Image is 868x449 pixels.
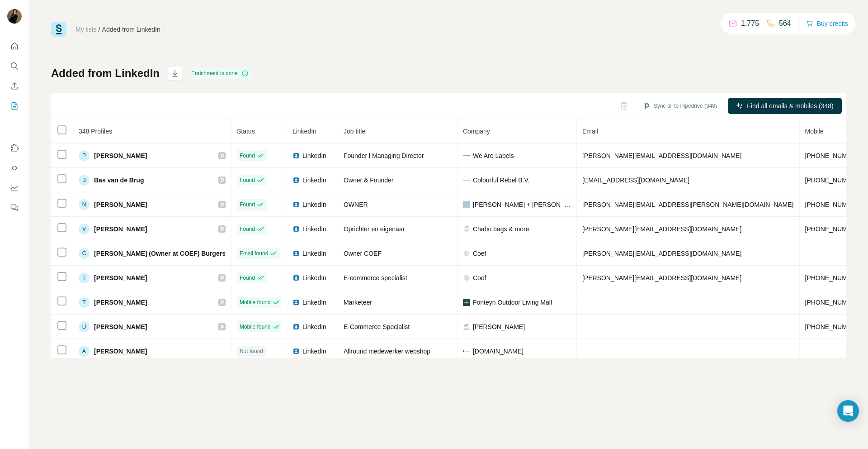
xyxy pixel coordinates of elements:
[302,322,326,331] span: LinkedIn
[302,347,326,356] span: LinkedIn
[292,299,300,306] img: LinkedIn logo
[79,175,90,186] div: B
[79,346,90,357] div: A
[302,176,326,185] span: LinkedIn
[473,224,529,234] span: Chabo bags & more
[473,151,514,160] span: We Are Labels
[94,298,147,307] span: [PERSON_NAME]
[344,152,424,159] span: Founder l Managing Director
[51,66,160,81] h1: Added from LinkedIn
[292,201,300,208] img: LinkedIn logo
[79,272,90,283] div: T
[344,250,382,257] span: Owner COEF
[582,225,741,233] span: [PERSON_NAME][EMAIL_ADDRESS][DOMAIN_NAME]
[75,26,97,33] a: My lists
[805,177,862,184] span: [PHONE_NUMBER]
[805,225,862,233] span: [PHONE_NUMBER]
[473,273,486,282] span: Coef
[79,150,90,161] div: P
[582,152,741,159] span: [PERSON_NAME][EMAIL_ADDRESS][DOMAIN_NAME]
[237,128,255,135] span: Status
[79,224,90,234] div: V
[7,78,22,94] button: Enrich CSV
[240,201,255,209] span: Found
[240,298,271,306] span: Mobile found
[344,323,410,330] span: E-Commerce Specialist
[292,177,300,184] img: LinkedIn logo
[94,151,147,160] span: [PERSON_NAME]
[747,101,833,110] span: Find all emails & mobiles (348)
[344,128,365,135] span: Job title
[302,224,326,234] span: LinkedIn
[240,347,263,355] span: Not found
[779,18,791,29] p: 564
[806,17,848,30] button: Buy credits
[292,128,316,135] span: LinkedIn
[582,274,741,282] span: [PERSON_NAME][EMAIL_ADDRESS][DOMAIN_NAME]
[473,322,525,331] span: [PERSON_NAME]
[582,201,794,208] span: [PERSON_NAME][EMAIL_ADDRESS][PERSON_NAME][DOMAIN_NAME]
[7,200,22,216] button: Feedback
[344,299,372,306] span: Marketeer
[7,38,22,54] button: Quick start
[302,249,326,258] span: LinkedIn
[463,201,470,208] img: company-logo
[240,225,255,233] span: Found
[302,200,326,209] span: LinkedIn
[292,323,300,330] img: LinkedIn logo
[79,199,90,210] div: N
[94,273,147,282] span: [PERSON_NAME]
[582,250,741,257] span: [PERSON_NAME][EMAIL_ADDRESS][DOMAIN_NAME]
[7,9,22,24] img: Avatar
[473,176,530,185] span: Colourful Rebel B.V.
[94,176,144,185] span: Bas van de Brug
[79,128,112,135] span: 348 Profiles
[292,274,300,282] img: LinkedIn logo
[344,274,407,282] span: E-commerce specialist
[344,225,405,233] span: Oprichter en eigenaar
[582,177,689,184] span: [EMAIL_ADDRESS][DOMAIN_NAME]
[79,321,90,332] div: U
[463,155,470,156] img: company-logo
[99,25,100,34] li: /
[292,152,300,159] img: LinkedIn logo
[292,348,300,355] img: LinkedIn logo
[344,201,368,208] span: OWNER
[94,224,147,234] span: [PERSON_NAME]
[463,250,470,257] img: company-logo
[473,298,552,307] span: Fonteyn Outdoor Living Mall
[94,347,147,356] span: [PERSON_NAME]
[7,98,22,114] button: My lists
[79,248,90,259] div: C
[292,250,300,257] img: LinkedIn logo
[79,297,90,308] div: T
[94,200,147,209] span: [PERSON_NAME]
[189,68,251,79] div: Enrichment is done
[7,160,22,176] button: Use Surfe API
[463,274,470,282] img: company-logo
[94,322,147,331] span: [PERSON_NAME]
[344,348,430,355] span: Allround medewerker webshop
[805,299,862,306] span: [PHONE_NUMBER]
[463,177,470,184] img: company-logo
[473,347,524,356] span: [DOMAIN_NAME]
[7,58,22,74] button: Search
[805,274,862,282] span: [PHONE_NUMBER]
[7,180,22,196] button: Dashboard
[240,274,255,282] span: Found
[102,25,160,34] div: Added from LinkedIn
[7,140,22,156] button: Use Surfe on LinkedIn
[741,18,759,29] p: 1,775
[240,323,271,331] span: Mobile found
[805,128,824,135] span: Mobile
[728,98,842,114] button: Find all emails & mobiles (348)
[805,201,862,208] span: [PHONE_NUMBER]
[51,22,66,37] img: Surfe Logo
[240,176,255,184] span: Found
[637,99,723,113] button: Sync all to Pipedrive (348)
[805,152,862,159] span: [PHONE_NUMBER]
[94,249,226,258] span: [PERSON_NAME] (Owner at COEF) Burgers
[463,348,470,355] img: company-logo
[302,273,326,282] span: LinkedIn
[302,151,326,160] span: LinkedIn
